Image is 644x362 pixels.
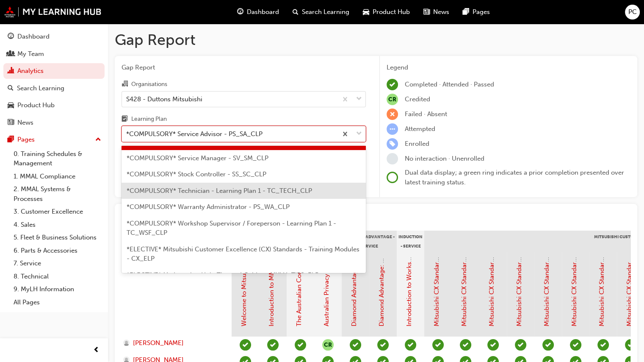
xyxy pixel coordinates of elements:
[570,339,581,351] span: learningRecordVerb_PASS-icon
[8,85,14,92] span: search-icon
[417,3,456,21] a: news-iconNews
[17,100,55,110] div: Product Hub
[10,257,105,270] a: 7. Service
[3,132,105,148] button: Pages
[17,49,44,59] div: My Team
[3,46,105,62] a: My Team
[8,119,14,127] span: news-icon
[127,170,266,178] span: *COMPULSORY* Stock Controller - SS_SC_CLP
[3,27,105,132] button: DashboardMy TeamAnalyticsSearch LearningProduct HubNews
[405,169,624,186] span: Dual data display; a green ring indicates a prior completion presented over latest training status.
[542,339,554,351] span: learningRecordVerb_PASS-icon
[127,187,312,195] span: *COMPULSORY* Technician - Learning Plan 1 - TC_TECH_CLP
[433,7,449,17] span: News
[127,220,336,237] span: *COMPULSORY* Workshop Supervisor / Foreperson - Learning Plan 1 - TC_WSF_CLP
[387,63,630,72] div: Legend
[597,339,609,351] span: learningRecordVerb_PASS-icon
[3,81,105,96] a: Search Learning
[405,339,416,351] span: learningRecordVerb_PASS-icon
[432,339,444,351] span: learningRecordVerb_PASS-icon
[127,245,359,263] span: *ELECTIVE* Mitsubishi Customer Excellence (CX) Standards - Training Modules - CX_ELP
[122,81,128,88] span: organisation-icon
[115,31,637,49] h1: Gap Report
[356,94,362,105] span: down-icon
[342,231,397,252] div: Diamond Advantage - Service
[387,123,398,135] span: learningRecordVerb_ATTEMPT-icon
[373,7,410,17] span: Product Hub
[95,134,101,145] span: up-icon
[237,7,243,17] span: guage-icon
[126,94,202,104] div: S428 - Duttons Mitsubishi
[10,244,105,257] a: 6. Parts & Accessories
[8,33,14,41] span: guage-icon
[8,67,14,75] span: chart-icon
[8,50,14,58] span: people-icon
[10,283,105,296] a: 9. MyLH Information
[10,296,105,309] a: All Pages
[405,81,494,88] span: Completed · Attended · Passed
[10,183,105,205] a: 2. MMAL Systems & Processes
[3,63,105,79] a: Analytics
[405,155,484,162] span: No interaction · Unenrolled
[433,212,440,326] a: Mitsubishi CX Standards - Introduction
[126,129,263,139] div: *COMPULSORY* Service Advisor - PS_SA_CLP
[387,153,398,164] span: learningRecordVerb_NONE-icon
[122,116,128,123] span: learningplan-icon
[487,339,499,351] span: learningRecordVerb_PASS-icon
[378,216,385,326] a: Diamond Advantage: Service Training
[350,339,361,351] span: learningRecordVerb_PASS-icon
[133,338,184,348] span: [PERSON_NAME]
[322,339,334,351] button: null-icon
[17,135,35,145] div: Pages
[363,7,369,17] span: car-icon
[387,79,398,90] span: learningRecordVerb_COMPLETE-icon
[8,136,14,144] span: pages-icon
[405,125,435,133] span: Attempted
[122,63,366,72] span: Gap Report
[3,97,105,113] a: Product Hub
[625,339,636,351] span: learningRecordVerb_PASS-icon
[515,339,526,351] span: learningRecordVerb_PASS-icon
[4,6,102,17] img: mmal
[240,339,251,351] span: learningRecordVerb_COMPLETE-icon
[267,339,279,351] span: learningRecordVerb_PASS-icon
[123,338,224,348] a: [PERSON_NAME]
[405,140,429,148] span: Enrolled
[295,339,306,351] span: learningRecordVerb_PASS-icon
[397,231,424,252] div: Induction - Service Advisor
[127,203,290,211] span: *COMPULSORY* Warranty Administrator - PS_WA_CLP
[387,94,398,105] span: null-icon
[377,339,389,351] span: learningRecordVerb_PASS-icon
[286,3,356,21] a: search-iconSearch Learning
[10,218,105,231] a: 4. Sales
[302,7,349,17] span: Search Learning
[628,7,637,17] span: PC
[356,128,362,139] span: down-icon
[473,7,490,17] span: Pages
[230,3,286,21] a: guage-iconDashboard
[463,7,469,17] span: pages-icon
[17,84,64,93] div: Search Learning
[131,80,167,89] div: Organisations
[17,118,33,128] div: News
[350,222,358,326] a: Diamond Advantage: Fundamentals
[460,339,471,351] span: learningRecordVerb_PASS-icon
[405,110,447,118] span: Failed · Absent
[93,345,100,356] span: prev-icon
[293,7,299,17] span: search-icon
[10,270,105,283] a: 8. Technical
[356,3,417,21] a: car-iconProduct Hub
[10,231,105,244] a: 5. Fleet & Business Solutions
[17,32,50,42] div: Dashboard
[3,29,105,45] a: Dashboard
[625,5,640,19] button: PC
[10,205,105,218] a: 3. Customer Excellence
[405,95,430,103] span: Credited
[423,7,430,17] span: news-icon
[387,138,398,150] span: learningRecordVerb_ENROLL-icon
[3,115,105,131] a: News
[131,115,167,123] div: Learning Plan
[8,102,14,109] span: car-icon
